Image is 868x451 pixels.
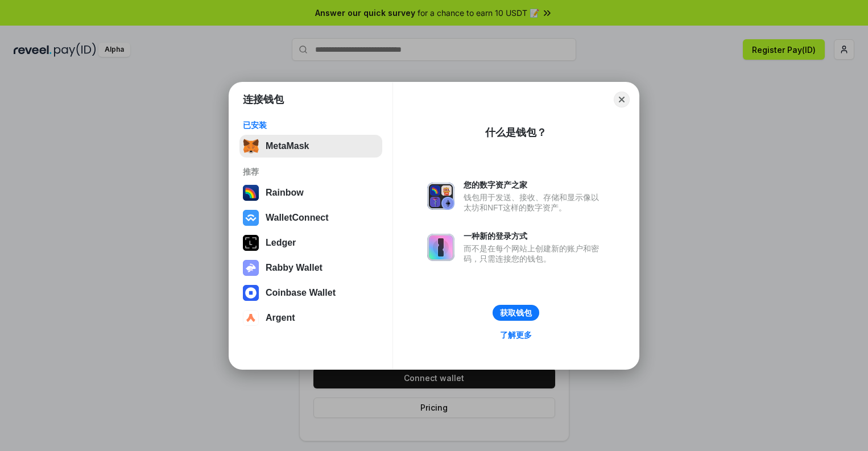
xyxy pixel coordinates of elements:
div: 已安装 [243,120,379,130]
button: Ledger [239,231,382,254]
div: Argent [266,313,295,323]
img: svg+xml,%3Csvg%20fill%3D%22none%22%20height%3D%2233%22%20viewBox%3D%220%200%2035%2033%22%20width%... [243,138,259,154]
button: Rainbow [239,181,382,204]
button: Rabby Wallet [239,256,382,279]
button: Argent [239,307,382,329]
img: svg+xml,%3Csvg%20width%3D%2228%22%20height%3D%2228%22%20viewBox%3D%220%200%2028%2028%22%20fill%3D... [243,210,259,226]
div: 钱包用于发送、接收、存储和显示像以太坊和NFT这样的数字资产。 [464,192,605,213]
img: svg+xml,%3Csvg%20xmlns%3D%22http%3A%2F%2Fwww.w3.org%2F2000%2Fsvg%22%20fill%3D%22none%22%20viewBox... [427,234,454,261]
img: svg+xml,%3Csvg%20xmlns%3D%22http%3A%2F%2Fwww.w3.org%2F2000%2Fsvg%22%20fill%3D%22none%22%20viewBox... [427,183,454,210]
h1: 连接钱包 [243,93,284,106]
button: MetaMask [239,135,382,158]
div: 而不是在每个网站上创建新的账户和密码，只需连接您的钱包。 [464,243,605,264]
div: 什么是钱包？ [485,126,547,139]
div: 推荐 [243,167,379,177]
div: WalletConnect [266,213,329,223]
img: svg+xml,%3Csvg%20width%3D%2228%22%20height%3D%2228%22%20viewBox%3D%220%200%2028%2028%22%20fill%3D... [243,310,259,326]
img: svg+xml,%3Csvg%20width%3D%2228%22%20height%3D%2228%22%20viewBox%3D%220%200%2028%2028%22%20fill%3D... [243,285,259,301]
div: 一种新的登录方式 [464,231,605,241]
a: 了解更多 [493,328,539,342]
img: svg+xml,%3Csvg%20xmlns%3D%22http%3A%2F%2Fwww.w3.org%2F2000%2Fsvg%22%20width%3D%2228%22%20height%3... [243,235,259,251]
img: svg+xml,%3Csvg%20xmlns%3D%22http%3A%2F%2Fwww.w3.org%2F2000%2Fsvg%22%20fill%3D%22none%22%20viewBox... [243,260,259,276]
button: 获取钱包 [493,305,539,321]
div: Coinbase Wallet [266,288,336,298]
button: WalletConnect [239,206,382,229]
div: 您的数字资产之家 [464,180,605,190]
button: Coinbase Wallet [239,282,382,304]
img: svg+xml,%3Csvg%20width%3D%22120%22%20height%3D%22120%22%20viewBox%3D%220%200%20120%20120%22%20fil... [243,185,259,201]
div: MetaMask [266,141,309,151]
div: Rabby Wallet [266,263,323,273]
div: 了解更多 [500,330,532,340]
div: Ledger [266,238,296,248]
div: 获取钱包 [500,308,532,318]
div: Rainbow [266,188,304,198]
button: Close [614,92,630,107]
